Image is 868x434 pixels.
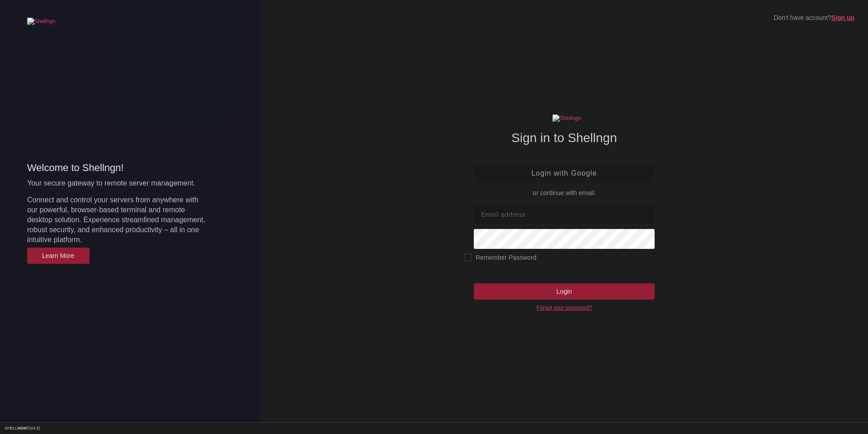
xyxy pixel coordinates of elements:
[27,248,90,264] a: Learn More
[474,163,655,183] a: Login with Google
[27,162,208,174] h4: Welcome to Shellngn!
[831,14,854,21] a: Sign up
[18,426,27,430] b: NGN
[5,426,40,430] span: SHELL ©
[537,305,592,311] a: Forgot your password?
[27,178,208,188] p: Your secure gateway to remote server management.
[774,14,854,23] div: Don't have account?
[552,114,581,127] img: Shellngn
[27,195,208,245] p: Connect and control your servers from anywhere with our powerful, browser-based terminal and remo...
[474,188,655,198] p: or continue with email:
[465,254,537,262] span: Remember Password
[474,205,655,224] input: Email address
[474,131,655,145] h3: Sign in to Shellngn
[29,426,40,430] span: 4.2.0
[474,283,655,300] input: Login
[27,18,56,30] img: Shellngn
